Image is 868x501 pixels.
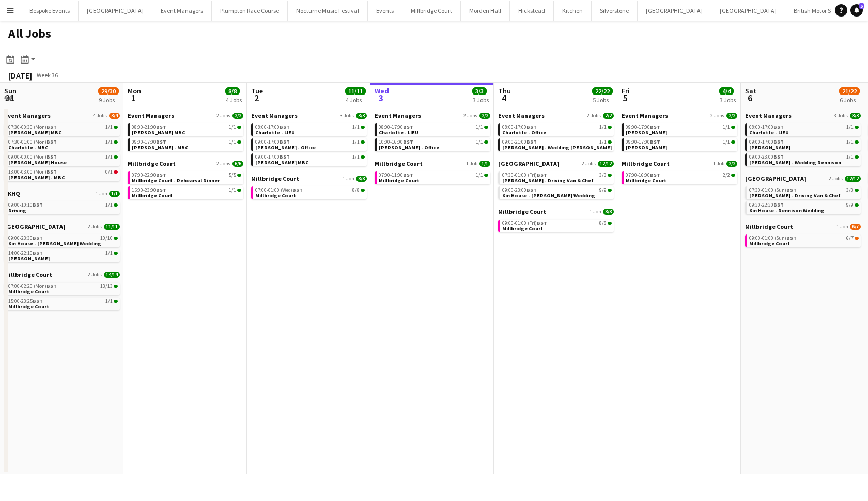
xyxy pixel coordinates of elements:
[93,113,107,119] span: 4 Jobs
[403,123,413,130] span: BST
[343,176,354,182] span: 1 Job
[723,139,730,145] span: 1/1
[216,113,230,119] span: 2 Jobs
[8,236,43,241] span: 09:00-23:30
[47,283,57,289] span: BST
[156,138,166,145] span: BST
[132,187,166,193] span: 15:00-23:00
[216,161,230,167] span: 2 Jobs
[4,223,120,271] div: [GEOGRAPHIC_DATA]2 Jobs11/1109:00-23:30BST10/10Kin House - [PERSON_NAME] Wedding14:00-22:10BST1/1...
[749,240,790,247] span: Millbridge Court
[592,87,613,95] span: 22/22
[749,124,784,130] span: 08:00-17:00
[8,174,65,181] span: Magda - MBC
[785,1,851,21] button: British Motor Show
[745,112,792,119] span: Event Managers
[96,191,107,197] span: 1 Job
[229,124,236,130] span: 1/1
[773,123,784,130] span: BST
[846,124,854,130] span: 1/1
[502,220,612,231] a: 09:00-01:00 (Fri)BST8/8Millbridge Court
[502,129,546,136] span: Charlotte - Office
[375,86,389,96] span: Wed
[502,138,612,150] a: 09:00-21:00BST1/1[PERSON_NAME] - Wedding [PERSON_NAME]
[251,112,367,175] div: Event Managers3 Jobs3/308:00-17:00BST1/1Charlotte - LIEU09:00-17:00BST1/1[PERSON_NAME] - Office09...
[834,113,848,119] span: 3 Jobs
[251,175,367,201] div: Millbridge Court1 Job8/807:00-01:00 (Wed)BST8/8Millbridge Court
[498,112,545,119] span: Event Managers
[622,160,737,186] div: Millbridge Court1 Job2/207:00-16:00BST2/2Millbridge Court
[461,1,510,21] button: Morden Hall
[255,129,295,136] span: Charlotte - LIEU
[786,234,797,241] span: BST
[8,153,118,165] a: 09:00-00:00 (Mon)BST1/1[PERSON_NAME] House
[88,224,102,230] span: 2 Jobs
[590,209,601,215] span: 1 Job
[8,303,49,310] span: Millbridge Court
[745,223,793,230] span: Millbridge Court
[33,234,43,241] span: BST
[846,202,854,208] span: 9/9
[280,123,290,130] span: BST
[47,168,57,175] span: BST
[526,123,537,130] span: BST
[498,160,614,167] a: [GEOGRAPHIC_DATA]2 Jobs12/12
[498,208,614,215] a: Millbridge Court1 Job8/8
[100,284,113,289] span: 13/13
[356,176,367,182] span: 8/8
[773,138,784,145] span: BST
[626,124,660,130] span: 09:00-17:00
[626,177,667,184] span: Millbridge Court
[650,171,660,178] span: BST
[479,113,490,119] span: 2/2
[379,173,413,178] span: 07:00-11:00
[251,175,367,182] a: Millbridge Court1 Job8/8
[463,113,477,119] span: 2 Jobs
[592,1,638,21] button: Silverstone
[713,161,724,167] span: 1 Job
[626,139,660,145] span: 09:00-17:00
[8,234,118,246] a: 09:00-23:30BST10/10Kin House - [PERSON_NAME] Wedding
[749,207,825,214] span: Kin House - Rennison Wedding
[375,112,490,119] a: Event Managers2 Jobs2/2
[356,113,367,119] span: 3/3
[749,144,791,151] span: Molly LIEU
[212,1,288,21] button: Plumpton Race Course
[8,201,118,213] a: 09:00-10:10BST1/1Driving
[472,87,487,95] span: 3/3
[340,113,354,119] span: 3 Jobs
[8,144,48,151] span: Charlotte - MBC
[280,153,290,160] span: BST
[502,187,537,193] span: 09:00-23:00
[34,71,60,79] span: Week 36
[620,92,630,104] span: 5
[476,139,483,145] span: 1/1
[650,123,660,130] span: BST
[375,112,490,160] div: Event Managers2 Jobs2/208:00-17:00BST1/1Charlotte - LIEU10:00-16:00BST1/1[PERSON_NAME] - Office
[502,171,612,183] a: 07:30-01:00 (Fri)BST3/3[PERSON_NAME] - Driving Van & Chef
[233,161,243,167] span: 6/6
[8,139,57,145] span: 07:30-01:00 (Mon)
[8,138,118,150] a: 07:30-01:00 (Mon)BST1/1Charlotte - MBC
[352,154,360,160] span: 1/1
[626,138,735,150] a: 09:00-17:00BST1/1[PERSON_NAME]
[402,1,461,21] button: Millbridge Court
[132,173,166,178] span: 07:00-22:00
[33,298,43,304] span: BST
[829,176,843,182] span: 2 Jobs
[8,288,49,295] span: Millbridge Court
[710,113,724,119] span: 2 Jobs
[846,154,854,160] span: 1/1
[156,186,166,193] span: BST
[3,92,17,104] span: 31
[105,299,113,304] span: 1/1
[4,271,52,278] span: Millbridge Court
[498,86,511,96] span: Thu
[626,123,735,135] a: 09:00-17:00BST1/1[PERSON_NAME]
[773,201,784,208] span: BST
[33,201,43,208] span: BST
[403,138,413,145] span: BST
[100,236,113,241] span: 10/10
[4,271,120,278] a: Millbridge Court2 Jobs14/14
[379,138,488,150] a: 10:00-16:00BST1/1[PERSON_NAME] - Office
